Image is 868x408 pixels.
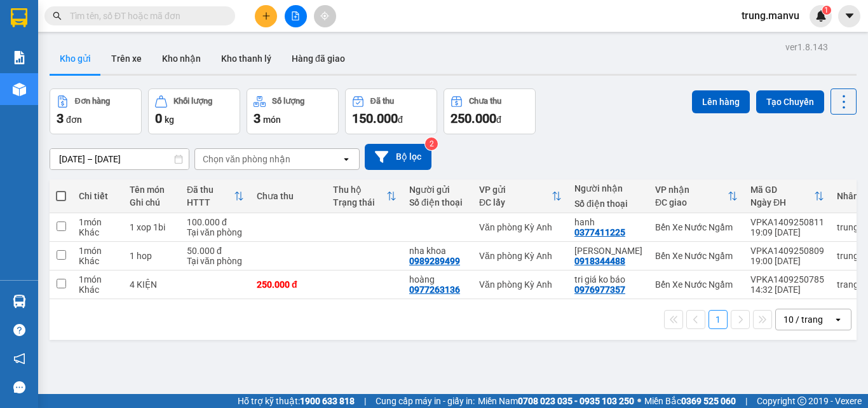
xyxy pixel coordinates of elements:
img: logo-vxr [11,8,27,27]
img: icon-new-feature [815,10,827,22]
button: Chưa thu250.000đ [444,88,536,134]
div: Trạng thái [333,197,386,208]
span: ⚪️ [637,398,641,404]
div: 0976977357 [574,285,625,295]
div: Tại văn phòng [187,256,244,266]
span: Hỗ trợ kỹ thuật: [238,394,355,408]
div: Bến Xe Nước Ngầm [655,251,738,261]
div: Thu hộ [333,185,386,195]
button: Kho nhận [152,43,211,74]
div: 1 món [79,274,117,285]
div: Khối lượng [173,97,212,106]
div: 4 KIỆN [130,279,174,290]
button: Đơn hàng3đơn [50,88,142,134]
span: caret-down [844,10,855,22]
div: Đã thu [370,97,394,106]
button: Hàng đã giao [281,43,355,74]
div: 250.000 đ [257,279,320,290]
div: Văn phòng Kỳ Anh [479,251,562,261]
th: Toggle SortBy [649,179,744,213]
span: question-circle [13,324,25,336]
button: 1 [709,310,728,329]
span: copyright [797,397,806,405]
button: Khối lượng0kg [148,88,240,134]
div: ĐC lấy [479,197,552,208]
span: 3 [254,111,261,126]
button: Trên xe [101,43,152,74]
div: 0989289499 [409,256,460,266]
span: 3 [57,111,64,126]
div: hanh [574,217,642,227]
span: 0 [155,111,162,126]
img: warehouse-icon [13,83,26,96]
button: Đã thu150.000đ [345,88,437,134]
div: tri giá ko báo [574,274,642,285]
span: kg [165,115,174,125]
span: aim [320,11,329,20]
div: Chi tiết [79,191,117,201]
div: VPKA1409250811 [750,217,824,227]
sup: 1 [822,6,831,15]
button: Bộ lọc [365,144,431,170]
span: đơn [66,115,82,125]
div: 1 món [79,217,117,227]
th: Toggle SortBy [180,179,250,213]
img: solution-icon [13,51,26,64]
span: plus [262,11,271,20]
span: | [745,394,747,408]
button: caret-down [838,5,860,27]
div: VP nhận [655,185,728,195]
div: 1 xop 1bi [130,222,174,232]
div: Số lượng [272,97,304,106]
span: Miền Nam [478,394,634,408]
span: notification [13,353,25,365]
button: Tạo Chuyến [756,90,824,113]
div: nha khoa [409,246,466,256]
div: 1 hop [130,251,174,261]
strong: 1900 633 818 [300,396,355,406]
div: hoàng [409,274,466,285]
span: 150.000 [352,111,398,126]
button: Số lượng3món [247,88,339,134]
button: Kho thanh lý [211,43,281,74]
sup: 2 [425,137,438,150]
span: món [263,115,281,125]
div: 10 / trang [783,313,823,326]
button: file-add [285,5,307,27]
div: Người nhận [574,183,642,193]
div: 50.000 đ [187,246,244,256]
input: Tìm tên, số ĐT hoặc mã đơn [70,9,220,23]
span: Cung cấp máy in - giấy in: [376,394,475,408]
button: Lên hàng [692,90,750,113]
th: Toggle SortBy [744,179,831,213]
div: Số điện thoại [409,197,466,208]
div: Số điện thoại [574,199,642,209]
div: Đã thu [187,185,234,195]
div: Tại văn phòng [187,227,244,237]
th: Toggle SortBy [327,179,403,213]
span: file-add [291,11,300,20]
div: HTTT [187,197,234,208]
div: Đơn hàng [75,97,110,106]
strong: 0369 525 060 [681,396,736,406]
button: aim [314,5,336,27]
div: Mã GD [750,185,814,195]
div: Bến Xe Nước Ngầm [655,279,738,290]
input: Select a date range. [50,149,189,169]
span: đ [496,115,501,125]
div: ĐC giao [655,197,728,208]
span: search [53,11,62,20]
div: Chọn văn phòng nhận [203,153,290,165]
div: Ghi chú [130,197,174,208]
th: Toggle SortBy [473,179,568,213]
svg: open [341,154,351,164]
div: Khác [79,227,117,237]
div: Người gửi [409,185,466,195]
div: Văn phòng Kỳ Anh [479,222,562,232]
div: 1 món [79,246,117,256]
button: Kho gửi [50,43,101,74]
div: tuan hung [574,246,642,256]
img: warehouse-icon [13,295,26,308]
div: VP gửi [479,185,552,195]
div: Tên món [130,185,174,195]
